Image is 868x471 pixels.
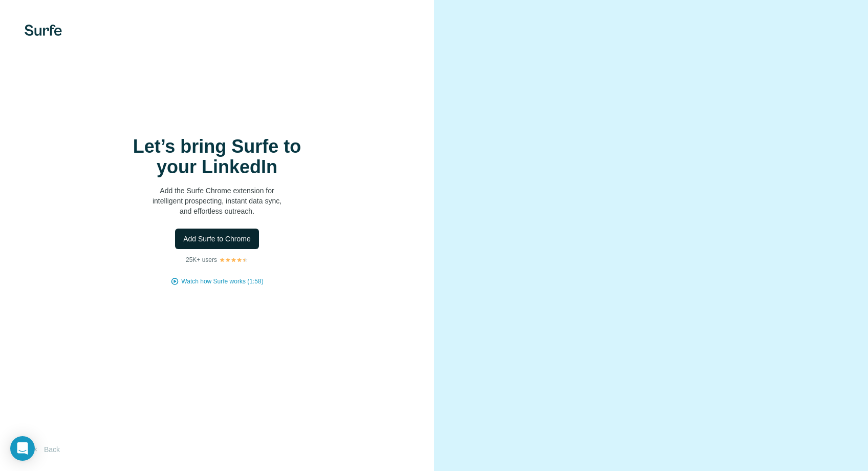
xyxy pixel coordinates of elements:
[25,440,67,459] button: Back
[219,257,248,263] img: Rating Stars
[181,277,263,286] button: Watch how Surfe works (1:58)
[25,25,62,36] img: Surfe's logo
[115,136,319,177] h1: Let’s bring Surfe to your LinkedIn
[186,255,217,264] p: 25K+ users
[175,229,259,249] button: Add Surfe to Chrome
[183,234,251,244] span: Add Surfe to Chrome
[10,436,35,461] div: Open Intercom Messenger
[115,186,319,216] p: Add the Surfe Chrome extension for intelligent prospecting, instant data sync, and effortless out...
